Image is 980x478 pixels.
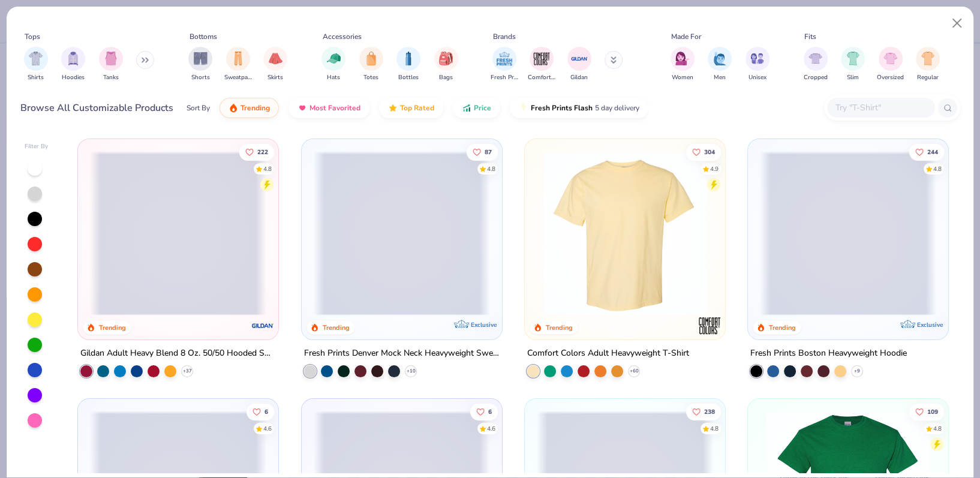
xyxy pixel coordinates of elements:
[698,314,722,338] img: Comfort Colors logo
[269,52,282,65] img: Skirts Image
[471,321,497,329] span: Exclusive
[365,52,378,65] img: Totes Image
[28,73,44,82] span: Shirts
[263,425,272,434] div: 4.6
[224,47,252,82] button: filter button
[99,47,123,82] button: filter button
[570,73,588,82] span: Gildan
[927,149,938,155] span: 244
[327,73,340,82] span: Hats
[491,73,518,82] span: Fresh Prints
[909,143,944,160] button: Like
[495,50,513,68] img: Fresh Prints Image
[834,101,927,115] input: Try "T-Shirt"
[713,151,889,315] img: e55d29c3-c55d-459c-bfd9-9b1c499ab3c6
[379,98,443,118] button: Top Rated
[474,103,491,113] span: Price
[510,98,648,118] button: Fresh Prints Flash5 day delivery
[388,103,398,113] img: TopRated.gif
[288,98,369,118] button: Most Favorited
[191,73,210,82] span: Shorts
[567,47,591,82] div: filter for Gildan
[491,47,518,82] button: filter button
[402,52,415,65] img: Bottles Image
[187,103,210,113] div: Sort By
[327,52,341,65] img: Hats Image
[194,52,208,65] img: Shorts Image
[406,368,415,375] span: + 10
[400,103,434,113] span: Top Rated
[321,47,345,82] button: filter button
[359,47,383,82] div: filter for Totes
[486,425,495,434] div: 4.6
[188,47,212,82] button: filter button
[434,47,458,82] button: filter button
[909,404,944,420] button: Like
[104,52,118,65] img: Tanks Image
[484,149,491,155] span: 87
[224,47,252,82] div: filter for Sweatpants
[80,346,276,361] div: Gildan Adult Heavy Blend 8 Oz. 50/50 Hooded Sweatshirt
[804,47,828,82] div: filter for Cropped
[20,101,173,115] div: Browse All Customizable Products
[841,47,865,82] button: filter button
[24,47,48,82] div: filter for Shirts
[808,52,822,65] img: Cropped Image
[927,409,938,415] span: 109
[241,103,270,113] span: Trending
[671,31,701,42] div: Made For
[488,409,491,415] span: 6
[486,164,495,173] div: 4.8
[671,47,695,82] button: filter button
[750,52,764,65] img: Unisex Image
[567,47,591,82] button: filter button
[804,31,816,42] div: Fits
[220,98,279,118] button: Trending
[257,149,268,155] span: 222
[398,73,419,82] span: Bottles
[470,404,497,420] button: Like
[439,52,452,65] img: Bags Image
[359,47,383,82] button: filter button
[239,143,274,160] button: Like
[396,47,420,82] div: filter for Bottles
[323,31,362,42] div: Accessories
[453,98,500,118] button: Price
[263,47,287,82] div: filter for Skirts
[704,149,715,155] span: 304
[528,73,555,82] span: Comfort Colors
[714,73,726,82] span: Men
[750,346,907,361] div: Fresh Prints Boston Heavyweight Hoodie
[29,52,43,65] img: Shirts Image
[232,52,245,65] img: Sweatpants Image
[804,73,828,82] span: Cropped
[439,73,453,82] span: Bags
[921,52,935,65] img: Regular Image
[25,31,40,42] div: Tops
[710,425,719,434] div: 4.8
[708,47,732,82] div: filter for Men
[24,47,48,82] button: filter button
[493,31,516,42] div: Brands
[745,47,769,82] button: filter button
[916,47,940,82] button: filter button
[745,47,769,82] div: filter for Unisex
[704,409,715,415] span: 238
[183,368,192,375] span: + 37
[671,47,695,82] div: filter for Women
[321,47,345,82] div: filter for Hats
[229,103,238,113] img: trending.gif
[434,47,458,82] div: filter for Bags
[846,52,859,65] img: Slim Image
[62,73,85,82] span: Hoodies
[877,47,904,82] button: filter button
[61,47,85,82] button: filter button
[686,404,721,420] button: Like
[190,31,217,42] div: Bottoms
[466,143,497,160] button: Like
[304,346,500,361] div: Fresh Prints Denver Mock Neck Heavyweight Sweatshirt
[847,73,859,82] span: Slim
[917,73,939,82] span: Regular
[595,101,639,115] span: 5 day delivery
[917,321,943,329] span: Exclusive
